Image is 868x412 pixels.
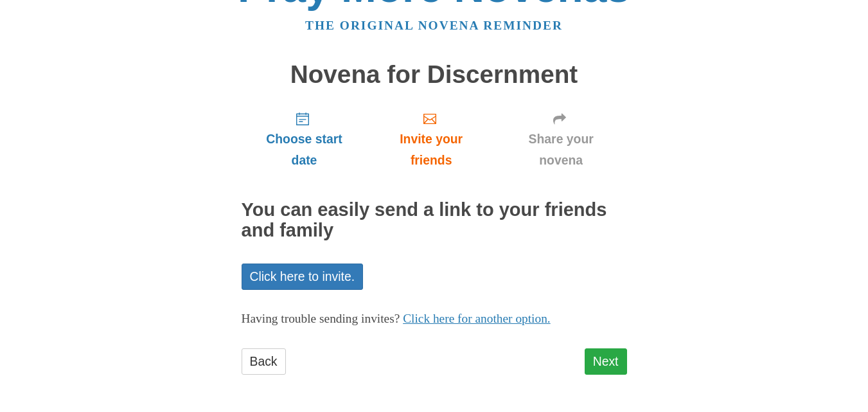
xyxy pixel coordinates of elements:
a: Share your novena [495,101,627,177]
a: Click here to invite. [242,264,364,290]
span: Invite your friends [380,129,482,171]
span: Choose start date [254,129,355,171]
a: Click here for another option. [403,312,551,325]
a: The original novena reminder [305,19,563,32]
a: Invite your friends [367,101,495,177]
span: Share your novena [508,129,614,171]
a: Choose start date [242,101,368,177]
h2: You can easily send a link to your friends and family [242,200,627,241]
span: Having trouble sending invites? [242,312,400,325]
a: Back [242,348,286,375]
a: Next [585,348,627,375]
h1: Novena for Discernment [242,61,627,89]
